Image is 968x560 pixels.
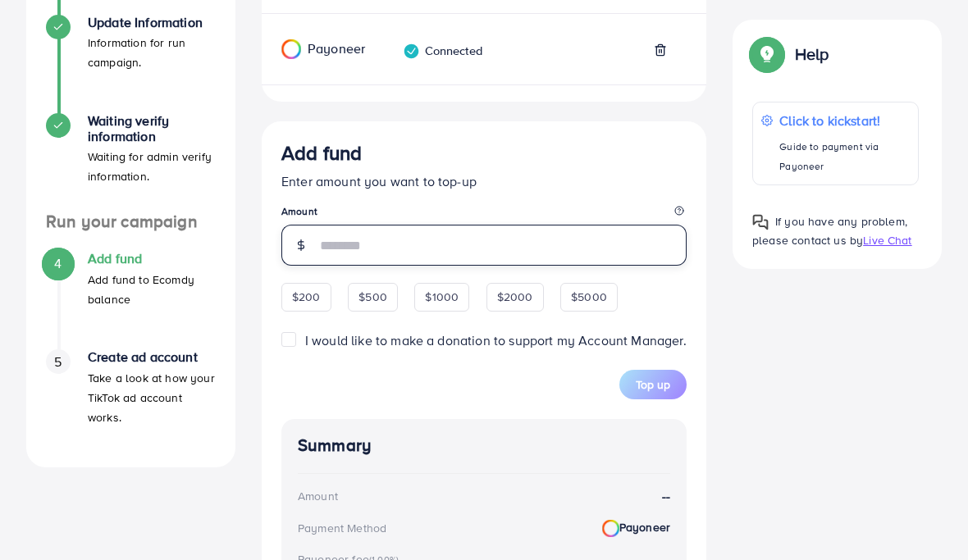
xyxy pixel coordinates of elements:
[403,43,482,60] div: Connected
[425,289,459,305] span: $1000
[571,289,607,305] span: $5000
[88,251,216,266] h4: Add fund
[26,15,235,113] li: Update Information
[88,349,216,365] h4: Create ad account
[752,213,907,248] span: If you have any problem, please contact us by
[602,519,670,537] strong: Payoneer
[298,520,386,536] div: Payment Method
[88,113,216,144] h4: Waiting verify information
[26,251,235,349] li: Add fund
[898,486,956,548] iframe: Chat
[281,141,362,165] h3: Add fund
[26,113,235,212] li: Waiting verify information
[752,39,782,69] img: Popup guide
[54,254,62,273] span: 4
[281,171,687,191] p: Enter amount you want to top-up
[619,370,687,399] button: Top up
[863,232,911,248] span: Live Chat
[752,214,769,230] img: Popup guide
[26,212,235,232] h4: Run your campaign
[358,289,387,305] span: $500
[292,289,321,305] span: $200
[497,289,533,305] span: $2000
[662,487,670,506] strong: --
[281,39,301,59] img: Payoneer
[88,270,216,309] p: Add fund to Ecomdy balance
[602,520,619,537] img: Payoneer
[88,368,216,427] p: Take a look at how your TikTok ad account works.
[26,349,235,448] li: Create ad account
[88,147,216,186] p: Waiting for admin verify information.
[403,43,420,60] img: verified
[88,15,216,30] h4: Update Information
[636,376,670,393] span: Top up
[779,111,910,130] p: Click to kickstart!
[281,204,687,225] legend: Amount
[779,137,910,176] p: Guide to payment via Payoneer
[298,435,670,456] h4: Summary
[262,39,354,59] div: Payoneer
[88,33,216,72] p: Information for run campaign.
[54,353,62,371] span: 5
[305,331,687,349] span: I would like to make a donation to support my Account Manager.
[795,44,829,64] p: Help
[298,488,338,504] div: Amount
